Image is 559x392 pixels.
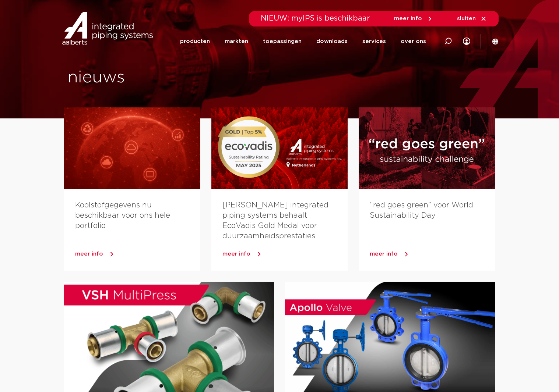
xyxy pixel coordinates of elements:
a: sluiten [457,15,487,22]
a: markten [225,27,248,56]
a: producten [180,27,210,56]
span: meer info [394,16,422,21]
h1: nieuws [68,66,276,89]
a: downloads [316,27,348,56]
a: toepassingen [263,27,302,56]
a: over ons [401,27,426,56]
nav: Menu [180,27,426,56]
span: sluiten [457,16,476,21]
div: my IPS [463,33,470,49]
a: services [362,27,386,56]
a: meer info [394,15,433,22]
span: NIEUW: myIPS is beschikbaar [261,15,370,22]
